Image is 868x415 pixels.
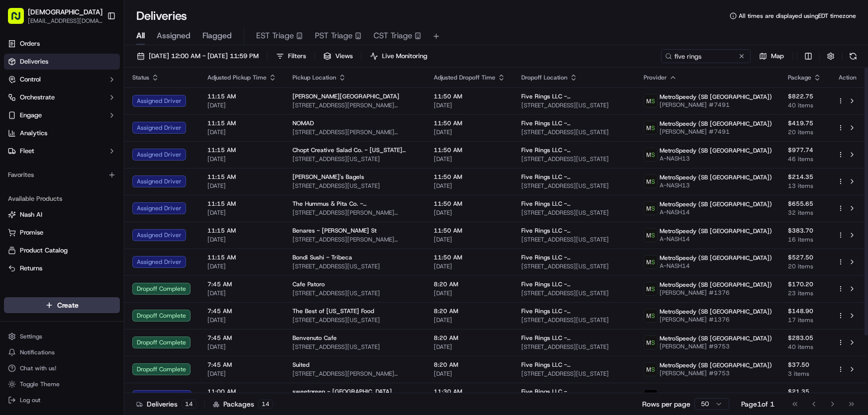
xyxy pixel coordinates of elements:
[292,289,418,297] span: [STREET_ADDRESS][US_STATE]
[521,74,568,82] span: Dropoff Location
[521,236,628,244] span: [STREET_ADDRESS][US_STATE]
[788,182,821,190] span: 13 items
[207,316,277,324] span: [DATE]
[8,228,116,237] a: Promise
[644,363,657,376] img: metro_speed_logo.png
[292,92,399,100] span: [PERSON_NAME][GEOGRAPHIC_DATA]
[521,289,628,297] span: [STREET_ADDRESS][US_STATE]
[434,155,505,163] span: [DATE]
[521,262,628,270] span: [STREET_ADDRESS][US_STATE]
[521,370,628,378] span: [STREET_ADDRESS][US_STATE]
[4,107,120,123] button: Engage
[258,400,273,409] div: 14
[207,92,277,100] span: 11:15 AM
[788,343,821,351] span: 40 items
[213,399,273,409] div: Packages
[292,334,337,342] span: Benvenuto Cafe
[207,334,277,342] span: 7:45 AM
[434,289,505,297] span: [DATE]
[434,182,505,190] span: [DATE]
[644,336,657,349] img: metro_speed_logo.png
[136,30,145,42] span: All
[434,370,505,378] span: [DATE]
[434,388,505,396] span: 11:30 AM
[292,128,418,136] span: [STREET_ADDRESS][PERSON_NAME][US_STATE]
[292,370,418,378] span: [STREET_ADDRESS][PERSON_NAME][US_STATE]
[292,236,418,244] span: [STREET_ADDRESS][PERSON_NAME][US_STATE]
[521,182,628,190] span: [STREET_ADDRESS][US_STATE]
[4,89,120,105] button: Orchestrate
[434,307,505,315] span: 8:20 AM
[4,125,120,141] a: Analytics
[292,253,352,261] span: Bondi Sushi - Tribeca
[4,361,120,375] button: Chat with us!
[660,181,772,189] span: A-NASH13
[788,307,821,315] span: $148.90
[788,128,821,136] span: 20 items
[660,308,772,316] span: MetroSpeedy (SB [GEOGRAPHIC_DATA])
[28,7,102,17] span: [DEMOGRAPHIC_DATA]
[4,260,120,276] button: Returns
[20,93,55,102] span: Orchestrate
[521,128,628,136] span: [STREET_ADDRESS][US_STATE]
[57,300,79,310] span: Create
[434,343,505,351] span: [DATE]
[292,101,418,109] span: [STREET_ADDRESS][PERSON_NAME][US_STATE]
[434,146,505,154] span: 11:50 AM
[434,262,505,270] span: [DATE]
[434,253,505,261] span: 11:50 AM
[788,209,821,217] span: 32 items
[292,209,418,217] span: [STREET_ADDRESS][PERSON_NAME][US_STATE]
[660,254,772,262] span: MetroSpeedy (SB [GEOGRAPHIC_DATA])
[788,236,821,244] span: 16 items
[20,364,56,372] span: Chat with us!
[4,297,120,313] button: Create
[434,361,505,369] span: 8:20 AM
[521,200,628,208] span: Five Rings LLC - [GEOGRAPHIC_DATA] - Floor 30
[20,57,48,66] span: Deliveries
[788,92,821,100] span: $822.75
[660,392,730,400] span: Relay (On-Demand) - SB
[660,93,772,101] span: MetroSpeedy (SB [GEOGRAPHIC_DATA])
[788,370,821,378] span: 3 items
[434,101,505,109] span: [DATE]
[20,380,60,388] span: Toggle Theme
[8,264,116,273] a: Returns
[788,334,821,342] span: $283.05
[788,227,821,235] span: $383.70
[136,8,187,24] h1: Deliveries
[788,316,821,324] span: 17 items
[292,227,377,235] span: Benares - [PERSON_NAME] St
[207,227,277,235] span: 11:15 AM
[8,246,116,255] a: Product Catalog
[660,101,772,109] span: [PERSON_NAME] #7491
[434,173,505,181] span: 11:50 AM
[315,30,353,42] span: PST Triage
[292,361,309,369] span: Suited
[292,280,325,288] span: Cafe Patoro
[4,191,120,207] div: Available Products
[644,255,657,268] img: metro_speed_logo.png
[4,393,120,407] button: Log out
[136,399,196,409] div: Deliveries
[788,388,821,396] span: $21.35
[202,30,232,42] span: Flagged
[660,208,772,216] span: A-NASH14
[660,173,772,181] span: MetroSpeedy (SB [GEOGRAPHIC_DATA])
[660,342,772,350] span: [PERSON_NAME] #9753
[521,253,628,261] span: Five Rings LLC - [GEOGRAPHIC_DATA] - Floor 30
[521,334,628,342] span: Five Rings LLC - [GEOGRAPHIC_DATA] - Floor 30
[292,155,418,163] span: [STREET_ADDRESS][US_STATE]
[20,264,42,273] span: Returns
[207,119,277,127] span: 11:15 AM
[788,262,821,270] span: 20 items
[644,309,657,322] img: metro_speed_logo.png
[4,207,120,223] button: Nash AI
[788,280,821,288] span: $170.20
[366,49,432,63] button: Live Monitoring
[660,334,772,342] span: MetroSpeedy (SB [GEOGRAPHIC_DATA])
[521,119,628,127] span: Five Rings LLC - [GEOGRAPHIC_DATA] - Floor 30
[292,262,418,270] span: [STREET_ADDRESS][US_STATE]
[207,182,277,190] span: [DATE]
[788,155,821,163] span: 46 items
